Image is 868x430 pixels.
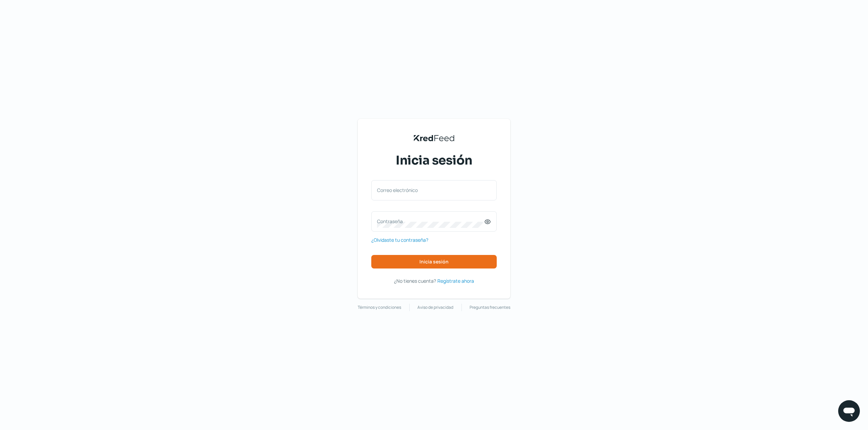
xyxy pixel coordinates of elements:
a: Aviso de privacidad [417,304,453,311]
a: ¿Olvidaste tu contraseña? [371,236,428,244]
a: Preguntas frecuentes [470,304,510,311]
label: Contraseña [377,218,484,224]
a: Términos y condiciones [358,304,401,311]
span: Inicia sesión [396,152,472,169]
button: Inicia sesión [371,255,497,268]
label: Correo electrónico [377,187,484,193]
img: chatIcon [842,404,856,418]
a: Regístrate ahora [437,277,474,285]
span: Inicia sesión [419,259,449,264]
span: ¿No tienes cuenta? [394,278,436,284]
